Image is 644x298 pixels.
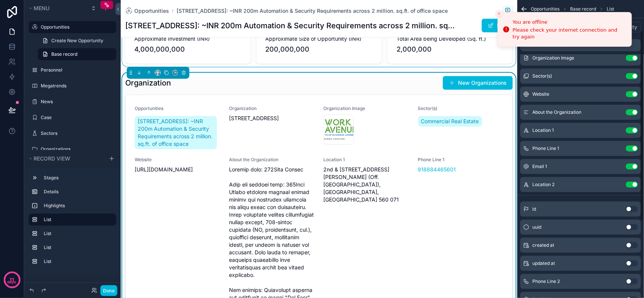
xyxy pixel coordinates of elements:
span: Phone Line 1 [418,157,503,163]
h1: Organization [125,78,171,88]
span: Website [135,157,220,163]
span: Opportunities [134,7,169,15]
h1: [STREET_ADDRESS]: ~INR 200m Automation & Security Requirements across 2 million. sq.ft. of office... [125,20,456,31]
span: [URL][DOMAIN_NAME] [135,166,220,173]
span: Organization Image [532,55,574,61]
a: Commercial Real Estate [418,116,482,127]
span: Location 2 [532,182,555,188]
label: List [44,245,110,251]
button: Record view [27,153,104,164]
span: id [532,206,536,212]
span: uuid [532,224,541,230]
label: Sectors [41,130,112,136]
span: Phone Line 1 [532,145,559,151]
span: Sector(s) [418,105,503,112]
span: [STREET_ADDRESS] [229,115,314,122]
label: Opportunities [41,24,112,30]
span: Menu [34,5,49,11]
label: News [41,99,112,105]
label: Megatrends [41,83,112,89]
span: Base record [51,51,77,57]
span: Location 1 [324,157,409,163]
span: updated at [532,260,555,266]
button: Menu [27,3,86,14]
label: Details [44,189,110,195]
a: [STREET_ADDRESS]: ~INR 200m Automation & Security Requirements across 2 million. sq.ft. of office... [135,116,217,149]
p: 11 [10,276,14,284]
div: scrollable content [24,168,121,275]
span: Organization [229,105,314,112]
label: List [44,231,110,237]
span: created at [532,242,554,248]
span: Record view [34,155,70,162]
span: Location 1 [532,127,554,133]
span: Create New Opportunity [51,38,103,44]
span: Phone Line 2 [532,278,560,284]
label: Organizations [41,146,112,152]
label: Highlights [44,203,110,209]
a: [STREET_ADDRESS]: ~INR 200m Automation & Security Requirements across 2 million. sq.ft. of office... [177,7,448,15]
span: Commercial Real Estate [421,118,479,125]
span: Website [532,91,549,97]
div: You are offline [513,18,626,26]
label: List [44,217,110,223]
a: Create New Opportunity [38,35,116,47]
div: Please check your internet connection and try again [513,27,626,40]
button: New Organizations [443,76,513,90]
span: About the Organization [229,157,314,163]
span: Organization Image [324,105,409,112]
a: Base record [38,48,116,60]
label: Case [41,115,112,121]
span: Opportunities [135,105,220,112]
label: Stages [44,175,110,181]
span: List [607,6,614,12]
span: Base record [570,6,596,12]
button: Done [100,285,117,296]
span: About the Organization [532,109,581,115]
span: [STREET_ADDRESS]: ~INR 200m Automation & Security Requirements across 2 million. sq.ft. of office... [138,118,214,148]
a: Opportunities [125,7,169,15]
label: List [44,258,110,264]
span: Email 1 [532,164,547,170]
span: 2nd & [STREET_ADDRESS][PERSON_NAME] (Off. [GEOGRAPHIC_DATA]), [GEOGRAPHIC_DATA], [GEOGRAPHIC_DATA... [324,166,409,203]
span: Opportunities [531,6,559,12]
button: Close toast [495,10,503,17]
label: Personnel [41,67,112,73]
span: Sector(s) [532,73,552,79]
button: Edit [482,19,513,32]
a: 918884465601 [418,166,456,173]
p: days [8,279,17,285]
